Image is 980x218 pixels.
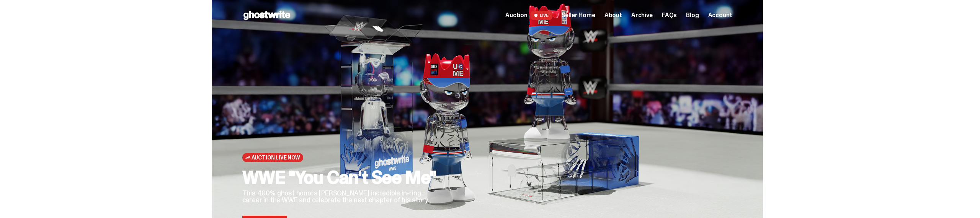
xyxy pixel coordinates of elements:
span: Auction Live Now [252,155,300,161]
h2: WWE "You Can't See Me" [242,168,441,187]
a: Account [708,12,732,18]
span: LIVE [531,11,552,20]
span: Auction [505,12,528,18]
p: This 400% ghost honors [PERSON_NAME] incredible in-ring career in the WWE and celebrate the next ... [242,190,441,203]
a: Blog [686,12,699,18]
a: Seller Home [562,12,595,18]
a: FAQs [662,12,677,18]
a: About [604,12,622,18]
a: Archive [631,12,653,18]
a: Auction LIVE [505,11,552,20]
